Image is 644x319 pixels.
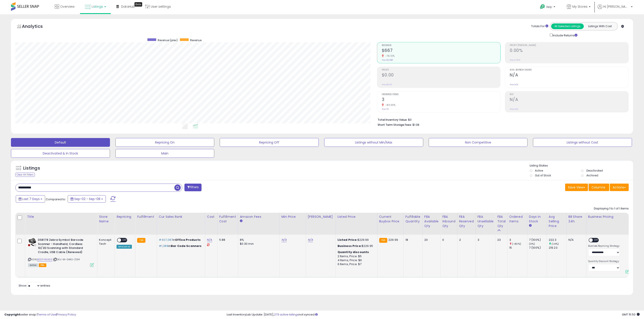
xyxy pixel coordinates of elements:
h2: N/A [510,73,628,78]
div: 4 Items, Price: $6 [338,258,374,262]
div: : [338,250,374,254]
div: Amazon AI [117,245,132,249]
small: Prev: $3,288 [382,59,393,61]
label: Deactivated [586,169,603,172]
button: Listings without Min/Max [324,138,423,147]
div: 3 [478,238,492,242]
div: 219.23 [549,246,566,250]
span: Revenue (prev) [158,38,178,42]
button: Sep-02 - Sep-08 [68,195,106,203]
div: 2 Items, Price: $5 [338,254,374,258]
div: FBA Available Qty [424,214,439,228]
button: Repricing Off [220,138,319,147]
span: $1.08 [412,123,419,127]
div: Koncept Tech [99,238,111,246]
div: Fulfillment [137,214,155,219]
span: Bar Code Scanners [171,244,202,248]
div: Min Price [281,214,304,219]
div: 23 [497,238,504,242]
span: Profit [PERSON_NAME] [510,44,628,47]
a: N/A [308,238,313,242]
span: #1,388 [159,244,168,248]
span: My Stores [572,4,587,9]
span: Show: entries [19,284,50,288]
div: Displaying 1 to 1 of 1 items [594,207,629,211]
div: Store Name [99,214,113,224]
div: FBA Total Qty [497,214,506,228]
img: 41ZIlJydnyL._SL40_.jpg [28,238,37,246]
div: Fulfillable Quantity [405,214,421,224]
span: Columns [591,185,605,190]
label: Quantity Discount Strategy: [588,260,620,263]
div: 15 [509,246,527,250]
button: Last 7 Days [16,195,45,203]
div: FBA inbound Qty [442,214,455,228]
div: 5.88 [219,238,235,242]
h5: Analytics [22,23,51,30]
label: Active [535,169,543,172]
span: Profit [382,69,501,71]
h2: $0.00 [382,73,501,78]
a: B0DFVKHXX3 [37,258,52,261]
button: Listings without Cost [533,138,632,147]
small: (0%) [529,242,535,246]
small: Days In Stock. [529,224,532,228]
div: Fulfillment Cost [219,214,236,224]
div: N/A [568,238,583,242]
a: Hi [PERSON_NAME] [598,4,633,14]
div: 18 [405,238,419,242]
div: Title [27,214,95,219]
small: Amazon Fees. [240,219,242,223]
small: Prev: N/A [510,83,518,86]
span: Ordered Items [382,93,501,96]
a: N/A [281,238,287,242]
small: Prev: 15 [382,108,389,110]
span: FBA [39,263,46,267]
button: Default [11,138,110,147]
h2: 3 [382,97,501,103]
span: Office Products [175,238,201,242]
span: Overview [60,4,74,9]
span: #407,087 [159,238,173,242]
div: Tooltip anchor [134,2,142,7]
span: Avg. Buybox Share [510,69,628,71]
div: Cur Sales Rank [159,214,203,219]
span: Revenue [190,38,202,42]
div: ASIN: [28,238,94,266]
div: Listed Price [338,214,375,219]
div: Days In Stock [529,214,545,224]
p: in [159,238,202,242]
div: Cost [207,214,216,219]
b: DS8178 Zebra Symbol Barcode Scanner - Handheld, Cordless 1D/2D Scanning with Standard Cradle, USB... [38,238,91,255]
div: 2 [459,238,472,242]
div: Ordered Items [509,214,525,224]
span: Help [546,5,552,9]
b: Short Term Storage Fees: [378,123,412,127]
div: 3 [509,238,527,242]
span: Last 7 Days [22,197,40,201]
a: N/A [207,238,212,242]
div: $0.30 min [240,242,276,246]
span: OFF [593,238,600,242]
label: Out of Stock [535,174,551,177]
div: Totals For [531,24,548,28]
small: Prev: N/A [510,108,518,110]
div: BB Share 24h. [568,214,584,224]
h5: Listings [23,165,40,171]
div: 222.3 [549,238,566,242]
span: OFF [121,238,128,242]
div: Clear All Filters [15,173,35,177]
small: Prev: 0.00% [510,59,520,61]
button: Actions [610,184,629,191]
button: Listings With Cost [584,23,616,29]
div: 8% [240,238,276,242]
b: Listed Price: [338,238,357,242]
span: Sep-02 - Sep-08 [74,197,100,201]
b: Total Inventory Value: [378,118,407,122]
div: 0 [442,238,454,242]
b: Business Price: [338,244,362,248]
b: Quantity discounts [338,250,369,254]
div: Repricing [117,214,133,219]
span: ROI [510,93,628,96]
div: Business Pricing [588,214,633,219]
